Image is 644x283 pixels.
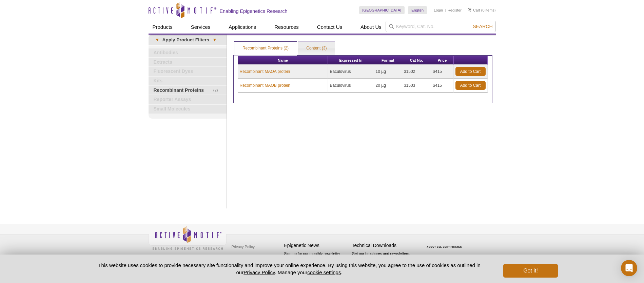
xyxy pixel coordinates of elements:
[503,264,558,278] button: Got it!
[374,65,402,79] td: 10 µg
[225,21,260,34] a: Applications
[468,8,480,13] a: Cart
[328,56,374,65] th: Expressed In
[471,23,494,29] button: Search
[455,81,486,90] a: Add to Cart
[149,224,227,251] img: Active Motif,
[402,79,431,93] td: 31503
[238,56,328,65] th: Name
[187,21,215,34] a: Services
[213,86,222,95] span: (2)
[240,82,290,88] a: Recombinant MAOB protein
[298,42,335,55] a: Content (3)
[420,236,471,251] table: Click to Verify - This site chose Symantec SSL for secure e-commerce and confidential communicati...
[352,243,416,248] h4: Technical Downloads
[230,252,266,262] a: Terms & Conditions
[356,21,386,34] a: About Us
[445,6,446,14] li: |
[352,251,416,268] p: Get our brochures and newsletters, or request them by mail.
[149,105,227,114] a: Small Molecules
[386,21,496,32] input: Keyword, Cat. No.
[431,79,453,93] td: $415
[152,37,162,43] span: ▾
[374,79,402,93] td: 20 µg
[270,21,303,34] a: Resources
[468,6,496,14] li: (0 items)
[402,65,431,79] td: 31502
[149,67,227,76] a: Fluorescent Dyes
[240,68,290,75] a: Recombinant MAOA protein
[149,86,227,95] a: (2)Recombinant Proteins
[621,260,637,276] div: Open Intercom Messenger
[230,242,256,252] a: Privacy Policy
[284,251,349,274] p: Sign up for our monthly newsletter highlighting recent publications in the field of epigenetics.
[431,65,453,79] td: $415
[473,24,492,29] span: Search
[209,37,220,43] span: ▾
[313,21,346,34] a: Contact Us
[220,8,288,14] h2: Enabling Epigenetics Research
[86,262,492,276] p: This website uses cookies to provide necessary site functionality and improve your online experie...
[149,58,227,67] a: Extracts
[402,56,431,65] th: Cat No.
[359,6,405,14] a: [GEOGRAPHIC_DATA]
[149,48,227,57] a: Antibodies
[427,246,462,248] a: ABOUT SSL CERTIFICATES
[448,8,462,13] a: Register
[234,42,297,55] a: Recombinant Proteins (2)
[455,67,486,76] a: Add to Cart
[284,243,349,248] h4: Epigenetic News
[408,6,427,14] a: English
[149,77,227,85] a: Kits
[307,269,341,275] button: cookie settings
[149,21,177,34] a: Products
[149,95,227,104] a: Reporter Assays
[149,35,227,45] a: ▾Apply Product Filters▾
[431,56,453,65] th: Price
[328,79,374,93] td: Baculovirus
[243,269,275,275] a: Privacy Policy
[374,56,402,65] th: Format
[434,8,443,13] a: Login
[468,8,471,12] img: Your Cart
[328,65,374,79] td: Baculovirus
